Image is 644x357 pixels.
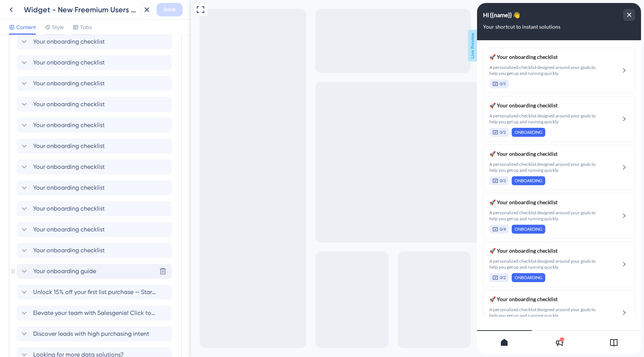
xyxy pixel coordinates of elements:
div: Your onboarding guide [17,264,174,279]
span: 0/3 [23,175,29,181]
span: A personalized checklist designed around your goals to help you get up and running quickly. [12,304,124,316]
div: Discover leads with high purchasing intent [17,326,174,341]
span: Hi {{name}} 👋 [6,6,43,18]
span: Your onboarding checklist [33,100,105,109]
div: Your onboarding checklist [17,55,174,70]
span: Your onboarding checklist [33,162,105,171]
span: Elevate your team with Salesgenie! Click to know how [33,309,156,317]
span: Your onboarding checklist [33,37,105,46]
div: Your onboarding checklist [12,243,124,279]
div: Elevate your team with Salesgenie! Click to know how [17,306,174,320]
span: A personalized checklist designed around your goals to help you get up and running quickly. [12,61,124,73]
div: Your onboarding checklist [17,159,174,174]
span: Live Preview [277,30,287,61]
span: ONBOARDING [38,272,65,278]
span: Your onboarding guide [33,267,96,276]
span: 0/5 [23,78,29,84]
div: Your onboarding checklist [12,50,124,85]
span: 🚀 Your onboarding checklist [12,146,124,155]
span: 🚀 Your onboarding checklist [12,292,124,301]
div: Your onboarding checklist [12,195,124,231]
span: Your onboarding checklist [33,142,105,151]
div: Your onboarding checklist [12,146,124,182]
div: Your onboarding checklist [17,118,174,133]
div: Your onboarding checklist [17,201,174,216]
div: Your onboarding checklist [17,222,174,237]
span: Your shortcut to instant solutions [6,21,83,27]
span: 0/2 [23,272,29,278]
span: Your onboarding checklist [33,183,105,192]
span: Save [164,5,176,14]
div: close resource center [146,6,158,18]
div: 3 [50,3,53,9]
div: Your onboarding checklist [12,98,124,134]
div: Your onboarding checklist [17,76,174,91]
span: A personalized checklist designed around your goals to help you get up and running quickly. [12,255,124,267]
div: Your onboarding checklist [17,97,174,112]
div: Your onboarding checklist [17,180,174,195]
div: Your onboarding checklist [17,34,174,49]
span: 0/4 [23,223,29,229]
span: 🚀 Your onboarding checklist [12,50,124,59]
span: Your onboarding checklist [33,79,105,88]
button: Save [157,3,183,16]
div: Your onboarding checklist [12,292,124,328]
span: A personalized checklist designed around your goals to help you get up and running quickly. [12,207,124,219]
span: Your onboarding checklist [33,58,105,67]
span: 🚀 Your onboarding checklist [12,98,124,107]
div: Widget - New Freemium Users (Post internal Feedback) [24,4,137,15]
span: 0/2 [23,126,29,132]
span: A personalized checklist designed around your goals to help you get up and running quickly. [12,158,124,170]
span: ONBOARDING [38,175,65,181]
span: Unlock 15% off your first list purchase — Start growing smarter [DATE]! [33,288,156,297]
div: Unlock 15% off your first list purchase — Start growing smarter [DATE]! [17,285,174,300]
span: Content [16,23,36,32]
span: Your onboarding checklist [33,246,105,255]
span: Tabs [80,23,92,32]
span: Your onboarding checklist [33,225,105,234]
span: 🚀 Your onboarding checklist [12,243,124,252]
div: Your onboarding checklist [17,139,174,154]
span: Your onboarding checklist [33,121,105,130]
span: ONBOARDING [38,126,65,132]
span: Your onboarding checklist [33,204,105,213]
span: ONBOARDING [38,223,65,229]
span: Style [52,23,64,32]
span: Growth Hub [16,1,45,10]
span: Discover leads with high purchasing intent [33,329,149,338]
span: A personalized checklist designed around your goals to help you get up and running quickly. [12,110,124,122]
span: 🚀 Your onboarding checklist [12,195,124,204]
div: Your onboarding checklist [17,243,174,258]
